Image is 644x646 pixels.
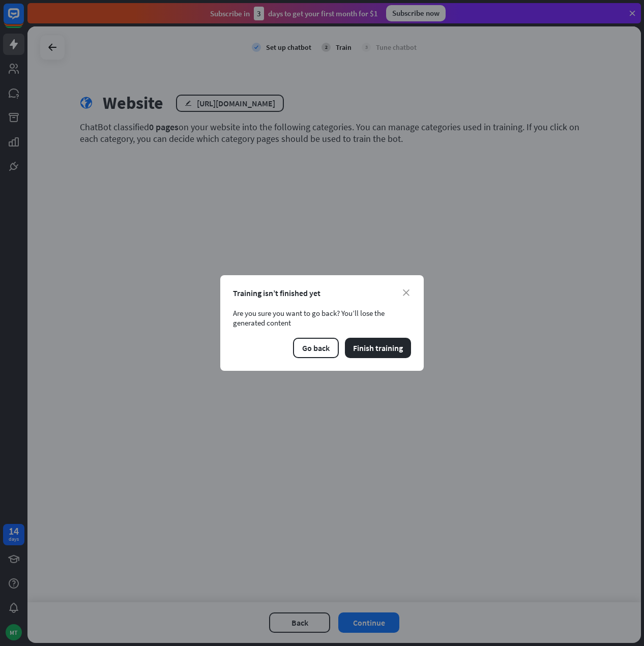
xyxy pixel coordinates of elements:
div: Training isn’t finished yet [233,288,411,298]
button: Go back [293,338,339,358]
button: Finish training [345,338,411,358]
i: close [403,289,409,296]
button: Open LiveChat chat widget [8,4,39,35]
div: Are you sure you want to go back? You’ll lose the generated content [233,308,411,328]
